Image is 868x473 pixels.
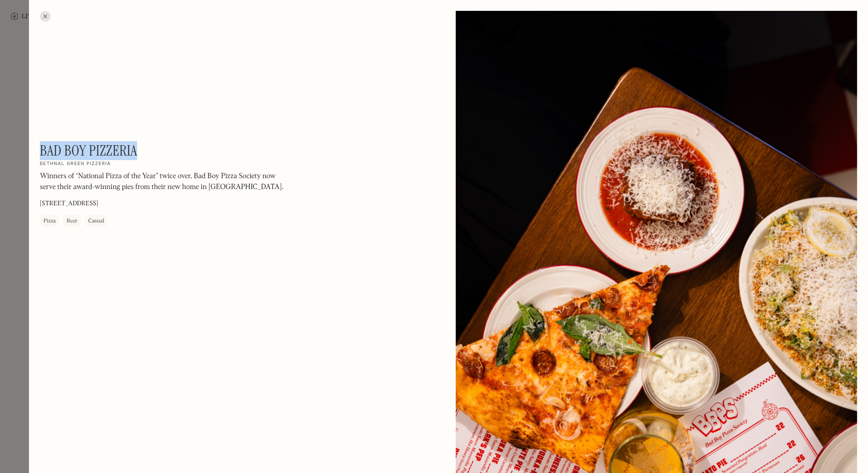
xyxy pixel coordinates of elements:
div: Casual [88,217,104,226]
div: Pizza [43,217,56,226]
h1: Bad Boy Pizzeria [40,142,137,159]
p: [STREET_ADDRESS] [40,199,98,208]
h2: Bethnal Green Pizzeria [40,161,111,167]
div: Beer [67,217,77,226]
p: Winners of “National Pizza of the Year” twice over, Bad Boy Pizza Society now serve their award-w... [40,171,284,193]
